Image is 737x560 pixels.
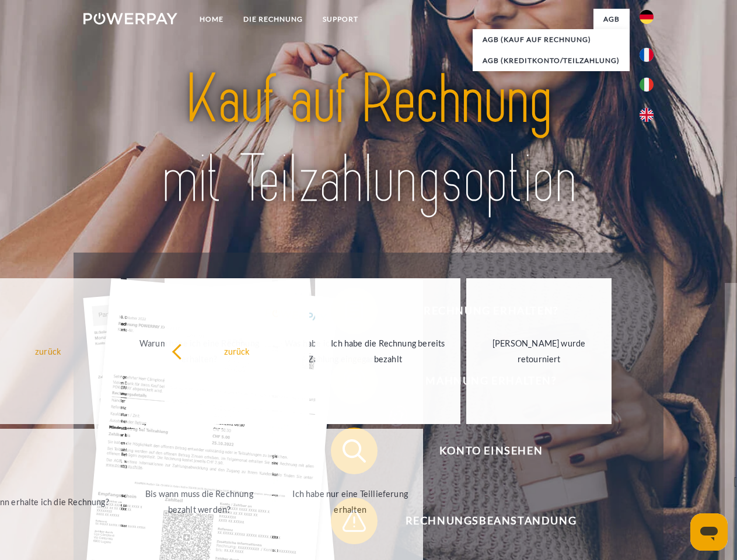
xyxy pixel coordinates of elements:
[331,428,634,474] button: Konto einsehen
[322,335,453,367] div: Ich habe die Rechnung bereits bezahlt
[640,78,654,92] img: it
[593,9,630,30] a: agb
[640,48,654,62] img: fr
[111,56,626,223] img: title-powerpay_de.svg
[172,343,303,359] div: zurück
[233,9,313,30] a: DIE RECHNUNG
[134,335,265,367] div: Warum habe ich eine Rechnung erhalten?
[285,486,416,517] div: Ich habe nur eine Teillieferung erhalten
[473,29,630,50] a: AGB (Kauf auf Rechnung)
[83,13,177,24] img: logo-powerpay-white.svg
[348,428,634,474] span: Konto einsehen
[473,50,630,71] a: AGB (Kreditkonto/Teilzahlung)
[331,498,634,544] button: Rechnungsbeanstandung
[640,108,654,122] img: en
[690,513,728,551] iframe: Schaltfläche zum Öffnen des Messaging-Fensters
[473,335,605,367] div: [PERSON_NAME] wurde retourniert
[348,498,634,544] span: Rechnungsbeanstandung
[134,486,265,517] div: Bis wann muss die Rechnung bezahlt werden?
[313,9,368,30] a: SUPPORT
[640,10,654,24] img: de
[190,9,233,30] a: Home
